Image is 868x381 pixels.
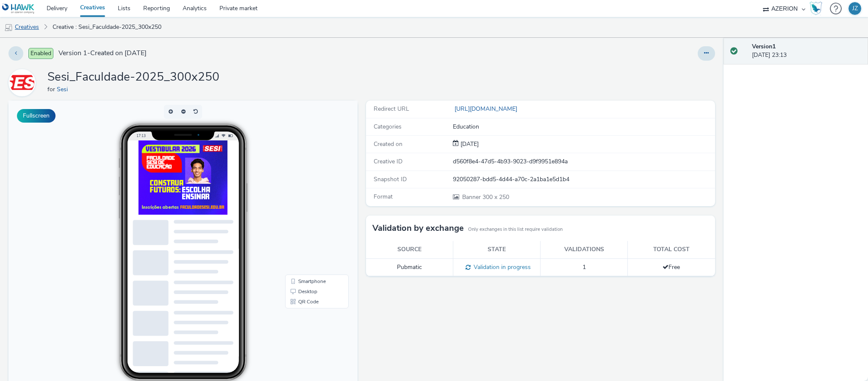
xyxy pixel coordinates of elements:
img: mobile [4,23,13,32]
li: QR Code [278,196,338,206]
th: Source [366,241,453,258]
img: undefined Logo [2,3,35,14]
img: Hawk Academy [810,2,822,15]
span: Validation in progress [471,263,531,271]
td: Pubmatic [366,258,453,276]
span: QR Code [290,199,310,204]
div: 92050287-bdd5-4d44-a70c-2a1ba1e5d1b4 [453,175,714,184]
span: Smartphone [290,178,317,183]
span: Desktop [290,188,309,193]
div: d560f8e4-47d5-4b93-9023-d9f9951e894a [453,157,714,166]
span: 1 [582,263,586,271]
th: Total cost [628,241,715,258]
a: Creative : Sesi_Faculdade-2025_300x250 [48,17,166,37]
img: Sesi [10,70,34,95]
small: Only exchanges in this list require validation [468,226,563,233]
div: Creation 11 August 2025, 23:13 [459,140,479,148]
li: Desktop [278,186,338,196]
span: Format [374,193,393,201]
li: Smartphone [278,176,338,186]
span: Creative ID [374,157,402,165]
th: Validations [541,241,628,258]
button: Fullscreen [17,109,55,123]
a: Sesi [8,78,39,87]
span: Enabled [28,48,53,59]
a: Sesi [57,85,71,93]
span: Created on [374,140,402,148]
div: [DATE] 23:13 [752,42,861,60]
th: State [453,241,541,258]
span: Free [663,263,680,271]
strong: Version 1 [752,42,776,50]
div: Education [453,123,714,131]
span: for [47,85,57,93]
a: [URL][DOMAIN_NAME] [453,105,521,113]
span: Version 1 - Created on [DATE] [58,48,147,58]
span: 17:13 [128,33,137,37]
h3: Validation by exchange [372,222,464,235]
span: [DATE] [459,140,479,148]
h1: Sesi_Faculdade-2025_300x250 [47,69,219,85]
div: JZ [852,2,858,15]
span: Banner [462,193,483,201]
span: Categories [374,123,402,131]
span: Redirect URL [374,105,409,113]
span: Snapshot ID [374,175,407,183]
a: Hawk Academy [810,2,826,15]
span: 300 x 250 [461,193,509,201]
img: Advertisement preview [130,40,219,114]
